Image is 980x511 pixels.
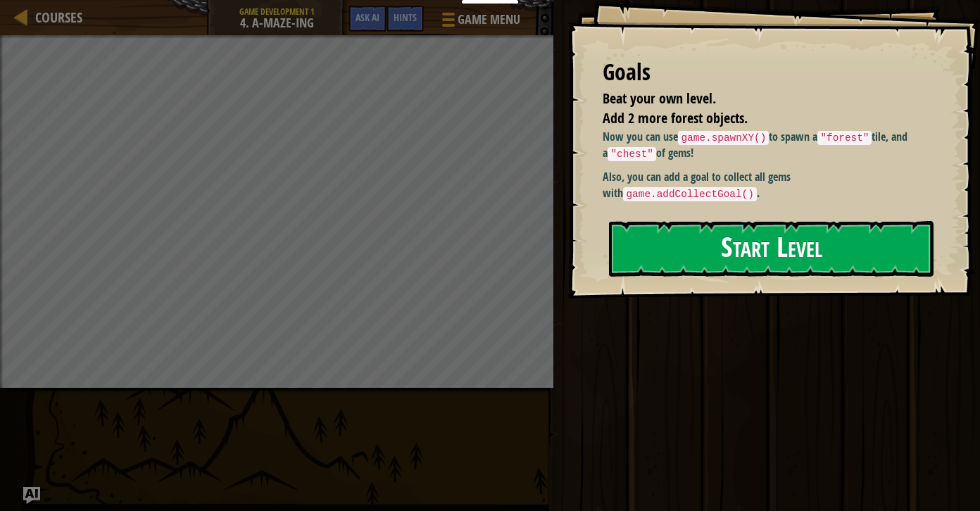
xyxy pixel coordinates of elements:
[356,11,379,24] span: Ask AI
[603,108,748,127] span: Add 2 more forest objects.
[678,131,769,145] code: game.spawnXY()
[623,187,756,201] code: game.addCollectGoal()
[585,108,927,129] li: Add 2 more forest objects.
[609,221,934,277] button: Start Level
[35,8,82,27] span: Courses
[348,6,387,32] button: Ask AI
[585,89,927,109] li: Beat your own level.
[603,56,931,89] div: Goals
[608,147,655,161] code: "chest"
[431,6,529,39] button: Game Menu
[817,131,872,145] code: "forest"
[603,169,931,201] p: Also, you can add a goal to collect all gems with .
[458,11,520,29] span: Game Menu
[603,129,931,162] p: Now you can use to spawn a tile, and a of gems!
[603,89,716,108] span: Beat your own level.
[394,11,417,24] span: Hints
[23,487,40,504] button: Ask AI
[28,8,82,27] a: Courses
